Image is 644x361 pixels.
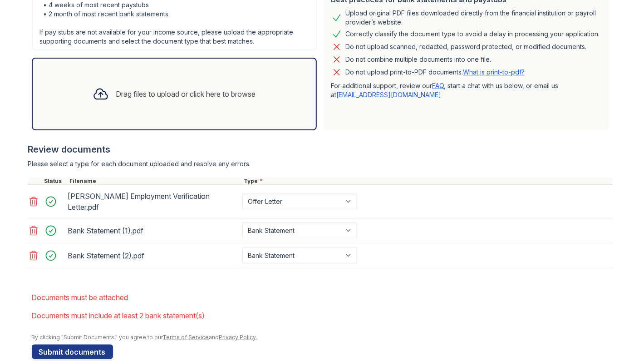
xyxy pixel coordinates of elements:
a: Terms of Service [163,334,209,341]
div: Review documents [28,143,613,156]
p: For additional support, review our , start a chat with us below, or email us at [331,81,602,99]
a: FAQ [433,82,444,89]
a: Privacy Policy. [219,334,257,341]
div: Please select a type for each document uploaded and resolve any errors. [28,159,613,168]
div: Filename [68,178,242,185]
li: Documents must be attached [32,288,613,307]
button: Submit documents [32,345,113,359]
div: [PERSON_NAME] Employment Verification Letter.pdf [68,189,239,214]
div: Type [242,178,613,185]
div: Drag files to upload or click here to browse [116,89,256,99]
div: Do not combine multiple documents into one file. [346,54,492,65]
div: Upload original PDF files downloaded directly from the financial institution or payroll provider’... [346,9,602,27]
p: Do not upload print-to-PDF documents. [346,68,525,77]
div: Bank Statement (2).pdf [68,248,239,263]
div: Do not upload scanned, redacted, password protected, or modified documents. [346,41,587,52]
div: Status [43,178,68,185]
div: Correctly classify the document type to avoid a delay in processing your application. [346,29,600,40]
a: [EMAIL_ADDRESS][DOMAIN_NAME] [337,91,442,99]
li: Documents must include at least 2 bank statement(s) [32,307,613,325]
a: What is print-to-pdf? [463,68,525,76]
div: Bank Statement (1).pdf [68,223,239,238]
div: By clicking "Submit Documents," you agree to our and [32,334,613,341]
